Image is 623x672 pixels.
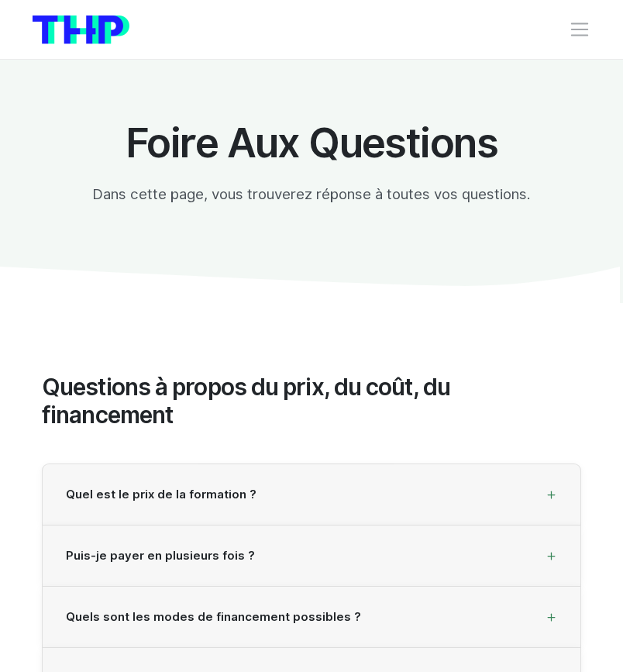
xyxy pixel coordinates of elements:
h2: Questions à propos du prix, du coût, du financement [42,373,581,429]
span: Quel est le prix de la formation ? [66,488,256,501]
img: logo [33,16,129,44]
h1: Foire Aux Questions [42,121,581,166]
span: Puis-je payer en plusieurs fois ? [66,549,255,563]
button: Toggle navigation [569,19,590,40]
p: Dans cette page, vous trouverez réponse à toutes vos questions. [42,183,581,205]
span: Quels sont les modes de financement possibles ? [66,610,361,624]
